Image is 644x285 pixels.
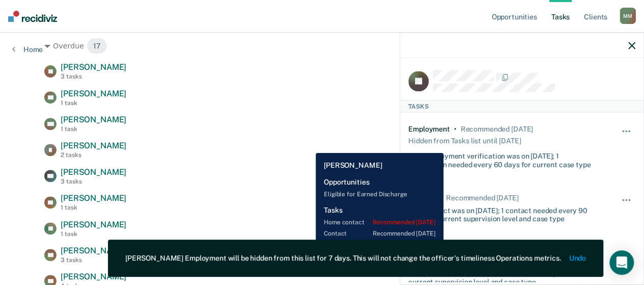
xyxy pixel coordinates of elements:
[408,202,598,223] div: Last contact was on [DATE]; 1 contact needed every 90 days for current supervision level and case...
[61,230,126,238] div: 1 task
[61,73,126,80] div: 3 tasks
[61,151,126,159] div: 2 tasks
[446,193,518,202] div: Recommended in 8 days
[609,250,634,275] div: Open Intercom Messenger
[61,99,126,107] div: 1 task
[61,272,126,281] span: [PERSON_NAME]
[61,204,126,211] div: 1 task
[61,141,126,150] span: [PERSON_NAME]
[408,193,435,202] div: Contact
[61,246,126,255] span: [PERSON_NAME]
[61,256,126,264] div: 3 tasks
[61,125,126,133] div: 1 task
[460,125,533,134] div: Recommended 22 days ago
[125,254,561,263] div: [PERSON_NAME] Employment will be hidden from this list for 7 days. This will not change the offic...
[12,45,43,54] a: Home
[61,115,126,124] span: [PERSON_NAME]
[8,11,57,22] img: Recidiviz
[61,62,126,72] span: [PERSON_NAME]
[620,8,636,24] div: M M
[408,134,521,148] div: Hidden from Tasks list until [DATE]
[61,167,126,177] span: [PERSON_NAME]
[569,254,586,263] button: Undo
[44,38,600,54] div: Overdue
[61,178,126,185] div: 3 tasks
[61,89,126,98] span: [PERSON_NAME]
[439,193,442,202] div: •
[61,193,126,203] span: [PERSON_NAME]
[408,125,450,134] div: Employment
[400,100,643,113] div: Tasks
[87,38,107,54] span: 17
[454,125,457,134] div: •
[408,148,598,169] div: Last employment verification was on [DATE]; 1 verification needed every 60 days for current case ...
[61,220,126,229] span: [PERSON_NAME]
